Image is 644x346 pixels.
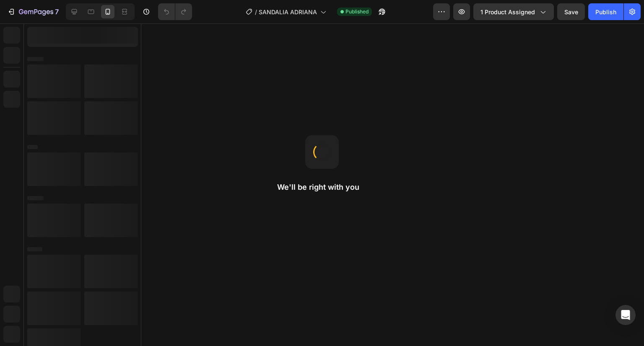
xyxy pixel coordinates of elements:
button: 1 product assigned [473,3,554,20]
button: Save [557,3,585,20]
span: Published [345,8,369,15]
span: 1 product assigned [480,8,535,16]
button: 7 [3,3,62,20]
div: Open Intercom Messenger [615,305,636,325]
button: Publish [588,3,623,20]
div: Publish [595,8,616,16]
div: Undo/Redo [158,3,192,20]
span: / [255,8,257,16]
span: SANDALIA ADRIANA [259,8,317,16]
p: 7 [55,7,59,17]
h2: We'll be right with you [277,182,367,192]
span: Save [564,8,578,15]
